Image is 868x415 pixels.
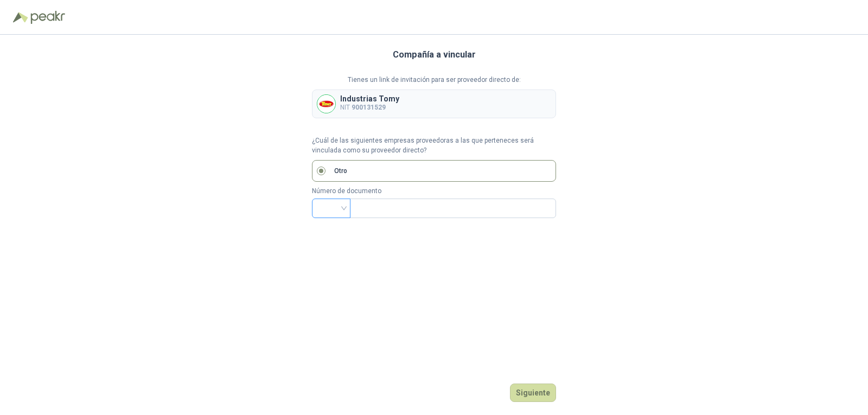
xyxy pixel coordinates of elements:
img: Company Logo [317,95,335,113]
p: Tienes un link de invitación para ser proveedor directo de: [312,75,556,85]
p: Industrias Tomy [340,95,399,103]
p: Otro [334,166,347,176]
p: NIT [340,103,399,113]
button: Siguiente [510,384,556,402]
img: Logo [13,12,28,23]
img: Peakr [30,11,65,24]
p: Número de documento [312,186,556,196]
h3: Compañía a vincular [393,48,476,62]
p: ¿Cuál de las siguientes empresas proveedoras a las que perteneces será vinculada como su proveedo... [312,136,556,156]
b: 900131529 [352,104,386,111]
